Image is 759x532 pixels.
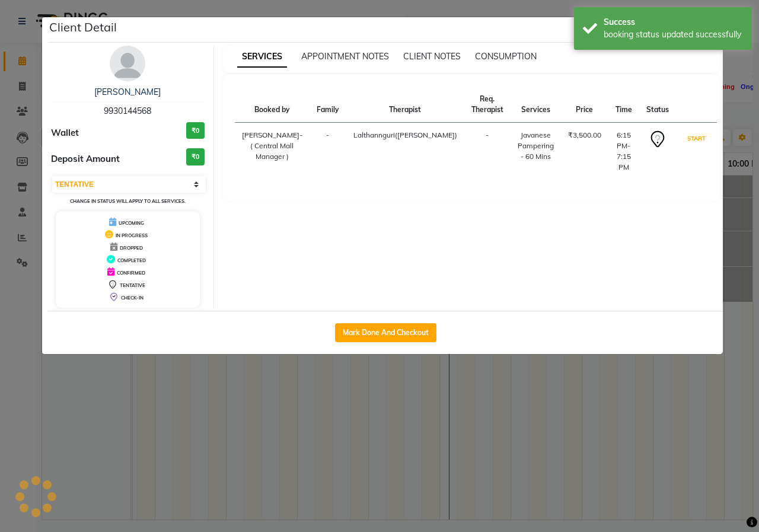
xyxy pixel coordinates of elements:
[186,122,205,139] h3: ₹0
[49,18,117,36] h5: Client Detail
[518,130,554,162] div: Javanese Pampering - 60 Mins
[310,123,346,180] td: -
[235,123,310,180] td: [PERSON_NAME]-( Central Mall Manager )
[464,123,511,180] td: -
[120,282,145,288] span: TENTATIVE
[121,295,143,301] span: CHECK-IN
[639,87,676,123] th: Status
[608,123,639,180] td: 6:15 PM-7:15 PM
[608,87,639,123] th: Time
[604,16,743,28] div: Success
[237,46,287,68] span: SERVICES
[310,87,346,123] th: Family
[235,87,310,123] th: Booked by
[117,257,146,263] span: COMPLETED
[301,51,389,62] span: APPOINTMENT NOTES
[604,28,743,41] div: booking status updated successfully
[684,131,709,146] button: START
[117,270,145,276] span: CONFIRMED
[186,148,205,165] h3: ₹0
[119,220,144,226] span: UPCOMING
[51,152,120,166] span: Deposit Amount
[116,232,148,238] span: IN PROGRESS
[335,323,436,342] button: Mark Done And Checkout
[561,87,608,123] th: Price
[120,245,143,251] span: DROPPED
[353,130,457,139] span: Lalthannguri([PERSON_NAME])
[104,106,151,116] span: 9930144568
[475,51,537,62] span: CONSUMPTION
[403,51,461,62] span: CLIENT NOTES
[464,87,511,123] th: Req. Therapist
[110,46,145,81] img: avatar
[511,87,561,123] th: Services
[346,87,464,123] th: Therapist
[51,126,79,140] span: Wallet
[70,198,186,204] small: Change in status will apply to all services.
[568,130,601,141] div: ₹3,500.00
[94,87,161,97] a: [PERSON_NAME]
